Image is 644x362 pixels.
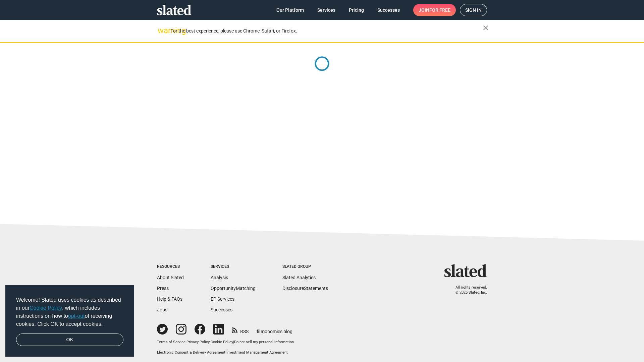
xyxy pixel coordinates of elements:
[157,307,167,312] a: Jobs
[419,4,450,16] span: Join
[482,24,490,32] mat-icon: close
[232,324,249,335] a: RSS
[157,296,182,302] a: Help & FAQs
[465,4,482,16] span: Sign in
[211,264,256,269] div: Services
[226,350,288,355] a: Investment Management Agreement
[16,334,123,346] a: dismiss cookie message
[312,4,341,16] a: Services
[448,285,487,295] p: All rights reserved. © 2025 Slated, Inc.
[30,305,62,311] a: Cookie Policy
[257,329,265,334] span: film
[68,313,85,319] a: opt-out
[282,286,328,291] a: DisclosureStatements
[211,286,256,291] a: OpportunityMatching
[170,26,483,36] div: For the best experience, please use Chrome, Safari, or Firefox.
[16,296,123,328] span: Welcome! Slated uses cookies as described in our , which includes instructions on how to of recei...
[157,350,225,355] a: Electronic Consent & Delivery Agreement
[413,4,456,16] a: Joinfor free
[317,4,335,16] span: Services
[271,4,309,16] a: Our Platform
[282,264,328,269] div: Slated Group
[460,4,487,16] a: Sign in
[257,323,292,335] a: filmonomics blog
[377,4,400,16] span: Successes
[157,264,184,269] div: Resources
[157,286,169,291] a: Press
[276,4,304,16] span: Our Platform
[429,4,450,16] span: for free
[225,350,226,355] span: |
[185,340,186,344] span: |
[282,275,316,280] a: Slated Analytics
[211,307,232,312] a: Successes
[5,285,134,357] div: cookieconsent
[210,340,211,344] span: |
[211,296,234,302] a: EP Services
[186,340,210,344] a: Privacy Policy
[211,275,228,280] a: Analysis
[233,340,234,344] span: |
[157,340,185,344] a: Terms of Service
[211,340,233,344] a: Cookie Policy
[372,4,405,16] a: Successes
[157,275,184,280] a: About Slated
[343,4,369,16] a: Pricing
[234,340,294,345] button: Do not sell my personal information
[349,4,364,16] span: Pricing
[158,26,166,35] mat-icon: warning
